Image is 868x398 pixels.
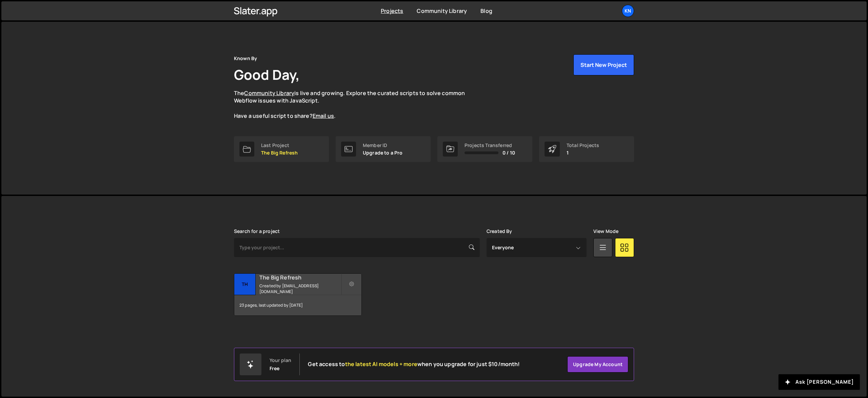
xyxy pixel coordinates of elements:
div: Member ID [363,143,403,148]
a: Blog [480,7,492,15]
p: 1 [567,150,599,156]
div: Projects Transferred [465,143,515,148]
a: Community Library [244,89,294,97]
span: 0 / 10 [502,150,515,156]
a: Kn [622,5,634,17]
div: Your plan [270,358,291,363]
a: Th The Big Refresh Created by [EMAIL_ADDRESS][DOMAIN_NAME] 23 pages, last updated by [DATE] [234,273,362,316]
p: The Big Refresh [261,150,298,156]
label: View Mode [593,229,618,234]
div: Total Projects [567,143,599,148]
span: the latest AI models + more [345,360,417,368]
div: Th [234,274,256,295]
p: The is live and growing. Explore the curated scripts to solve common Webflow issues with JavaScri... [234,89,478,120]
small: Created by [EMAIL_ADDRESS][DOMAIN_NAME] [259,283,341,294]
label: Search for a project [234,229,280,234]
a: Community Library [417,7,467,15]
button: Ask [PERSON_NAME] [778,374,860,390]
h1: Good Day, [234,65,300,84]
p: Upgrade to a Pro [363,150,403,156]
a: Projects [381,7,403,15]
div: Last Project [261,143,298,148]
a: Email us [313,112,334,120]
input: Type your project... [234,238,480,257]
a: Upgrade my account [567,356,628,373]
h2: Get access to when you upgrade for just $10/month! [308,361,520,367]
h2: The Big Refresh [259,274,341,281]
div: Known By [234,54,257,62]
label: Created By [487,229,512,234]
div: Free [270,366,280,371]
button: Start New Project [573,54,634,75]
div: 23 pages, last updated by [DATE] [234,295,361,315]
a: Last Project The Big Refresh [234,136,329,162]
